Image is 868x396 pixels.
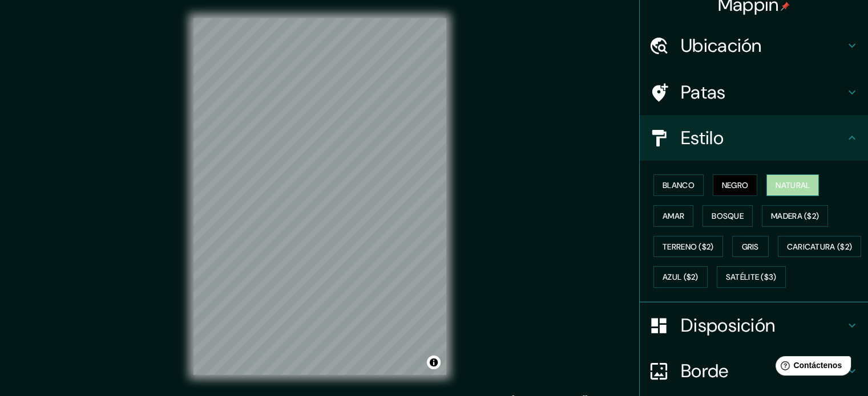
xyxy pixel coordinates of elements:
[663,242,714,252] font: Terreno ($2)
[653,174,704,196] button: Blanco
[640,23,868,68] div: Ubicación
[663,180,695,190] font: Blanco
[762,205,828,227] button: Madera ($2)
[653,205,693,227] button: Amar
[663,272,699,283] font: Azul ($2)
[732,236,769,258] button: Gris
[653,266,708,288] button: Azul ($2)
[653,236,723,258] button: Terreno ($2)
[787,242,853,252] font: Caricatura ($2)
[703,205,753,227] button: Bosque
[713,174,758,196] button: Negro
[663,211,684,221] font: Amar
[717,266,786,288] button: Satélite ($3)
[766,352,855,383] iframe: Lanzador de widgets de ayuda
[681,313,775,337] font: Disposición
[776,180,810,190] font: Natural
[726,272,777,283] font: Satélite ($3)
[712,211,744,221] font: Bosque
[640,70,868,115] div: Patas
[640,303,868,348] div: Disposición
[722,180,749,190] font: Negro
[427,356,441,369] button: Activar o desactivar atribución
[742,242,759,252] font: Gris
[681,34,762,58] font: Ubicación
[640,115,868,161] div: Estilo
[778,236,862,258] button: Caricatura ($2)
[771,211,819,221] font: Madera ($2)
[640,348,868,394] div: Borde
[781,2,790,11] img: pin-icon.png
[681,359,729,383] font: Borde
[681,126,724,150] font: Estilo
[193,18,446,375] canvas: Mapa
[766,174,819,196] button: Natural
[681,80,726,104] font: Patas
